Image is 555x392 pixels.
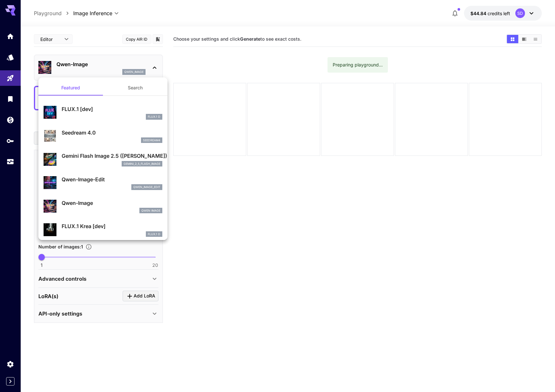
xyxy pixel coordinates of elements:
[44,149,162,169] div: Gemini Flash Image 2.5 ([PERSON_NAME])gemini_2_5_flash_image
[44,220,162,239] div: FLUX.1 Krea [dev]FLUX.1 D
[62,222,162,230] p: FLUX.1 Krea [dev]
[38,80,103,95] button: Featured
[148,232,160,236] p: FLUX.1 D
[141,208,160,213] p: Qwen Image
[62,199,162,207] p: Qwen-Image
[44,173,162,193] div: Qwen-Image-Editqwen_image_edit
[44,196,162,216] div: Qwen-ImageQwen Image
[133,185,160,189] p: qwen_image_edit
[103,80,167,95] button: Search
[62,105,162,113] p: FLUX.1 [dev]
[62,129,162,136] p: Seedream 4.0
[124,162,160,166] p: gemini_2_5_flash_image
[148,115,160,119] p: FLUX.1 D
[62,176,162,183] p: Qwen-Image-Edit
[44,103,162,122] div: FLUX.1 [dev]FLUX.1 D
[62,152,162,160] p: Gemini Flash Image 2.5 ([PERSON_NAME])
[143,138,160,143] p: seedream4
[44,126,162,146] div: Seedream 4.0seedream4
